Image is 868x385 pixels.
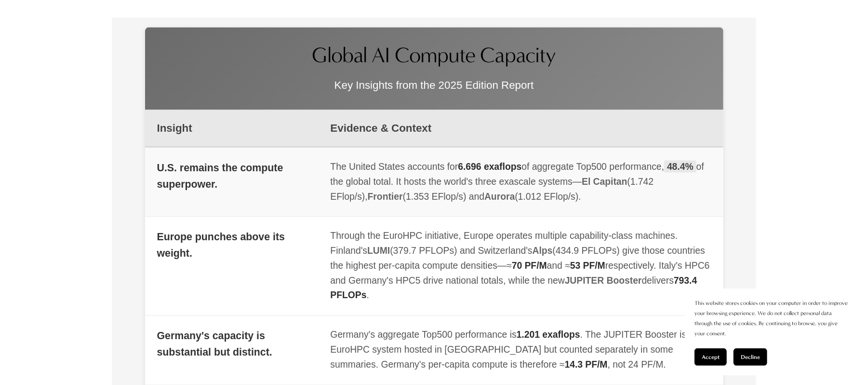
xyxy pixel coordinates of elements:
div: Germany's aggregate Top500 performance is . The JUPITER Booster is a EuroHPC system hosted in [GE... [331,328,711,373]
span: 14.3 PF/M [565,360,608,370]
div: Europe punches above its weight. [157,229,307,262]
span: LUMI [367,246,390,256]
span: 53 PF/M [570,261,605,271]
span: Accept [702,354,720,360]
span: Frontier [368,192,403,202]
span: Aurora [484,192,515,202]
section: Cookie banner [685,289,858,375]
span: JUPITER Booster [565,276,642,286]
p: Key Insights from the 2025 Edition Report [160,76,709,95]
p: This website stores cookies on your computer in order to improve your browsing experience. We do ... [694,298,849,339]
div: The United States accounts for of aggregate Top500 performance, of the global total. It hosts the... [331,160,711,205]
span: 1.201 exaflops [517,330,580,340]
div: Through the EuroHPC initiative, Europe operates multiple capability-class machines. Finland's (37... [331,229,711,303]
div: U.S. remains the compute superpower. [157,160,307,192]
div: Germany's capacity is substantial but distinct. [157,328,307,361]
span: El Capitan [582,177,627,187]
span: 70 PF/M [512,261,547,271]
span: Decline [741,354,760,360]
span: 6.696 exaflops [458,162,521,172]
button: Accept [694,348,727,366]
span: 48.4% [664,161,696,173]
button: Decline [734,348,767,366]
h1: Global AI Compute Capacity [160,42,709,69]
th: Evidence & Context [319,110,723,148]
span: Alps [533,246,553,256]
th: Insight [145,110,319,148]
